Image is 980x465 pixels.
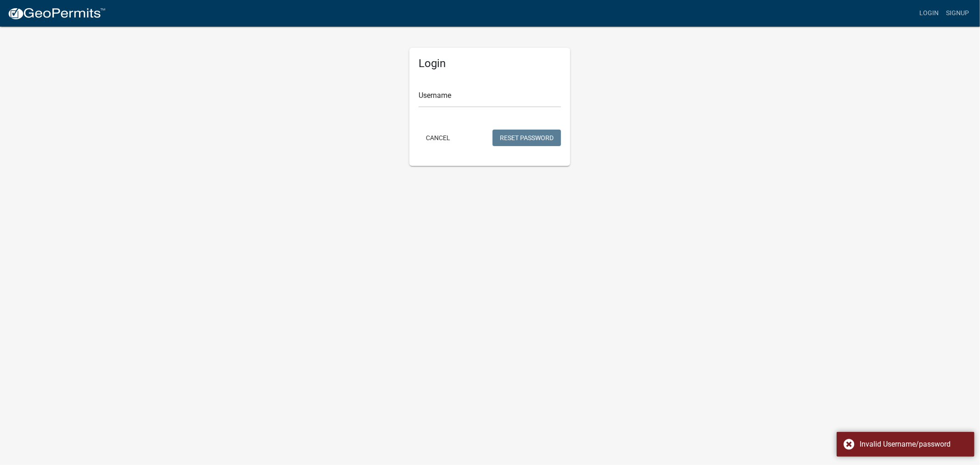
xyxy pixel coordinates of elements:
div: Invalid Username/password [860,439,968,450]
button: Reset Password [493,130,561,146]
button: Cancel [419,130,458,146]
a: Signup [942,5,973,22]
a: Login [916,5,942,22]
h5: Login [419,57,561,70]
